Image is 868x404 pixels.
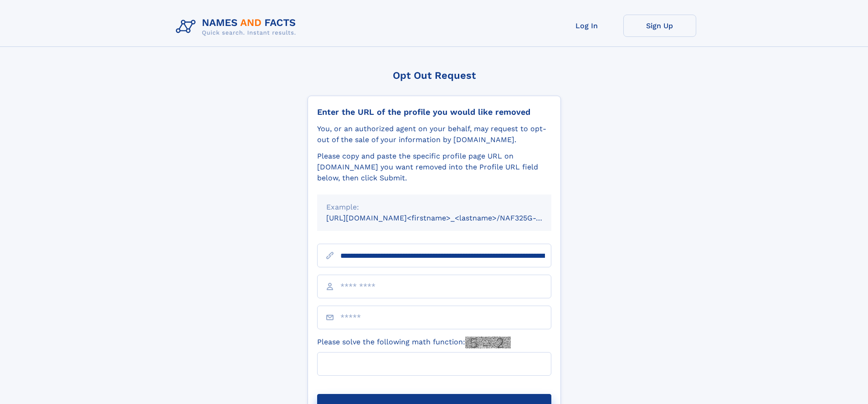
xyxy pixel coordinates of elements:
[172,15,303,39] img: Logo Names and Facts
[317,337,511,348] label: Please solve the following math function:
[308,70,561,81] div: Opt Out Request
[317,151,551,184] div: Please copy and paste the specific profile page URL on [DOMAIN_NAME] you want removed into the Pr...
[550,15,623,37] a: Log In
[317,107,551,117] div: Enter the URL of the profile you would like removed
[326,202,542,213] div: Example:
[317,123,551,145] div: You, or an authorized agent on your behalf, may request to opt-out of the sale of your informatio...
[326,214,569,222] small: [URL][DOMAIN_NAME]<firstname>_<lastname>/NAF325G-xxxxxxxx
[623,15,696,37] a: Sign Up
